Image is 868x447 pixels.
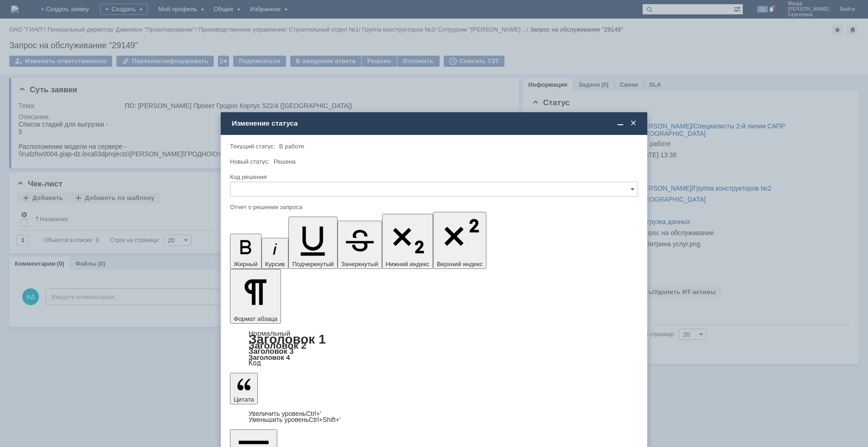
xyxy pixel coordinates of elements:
[234,396,254,403] span: Цитата
[230,373,258,404] button: Цитата
[249,347,294,355] a: Заголовок 3
[230,204,636,210] div: Отчет о решении запроса
[230,234,262,269] button: Жирный
[386,261,430,268] span: Нижний индекс
[230,143,275,150] label: Текущий статус:
[249,332,326,346] a: Заголовок 1
[433,212,486,269] button: Верхний индекс
[232,119,638,128] div: Изменение статуса
[230,158,270,165] label: Новый статус:
[279,143,304,150] span: В работе
[274,158,295,165] span: Решена
[249,329,290,337] a: Нормальный
[306,410,321,417] span: Ctrl+'
[262,238,289,269] button: Курсив
[341,261,378,268] span: Зачеркнутый
[249,353,290,361] a: Заголовок 4
[230,330,638,366] div: Формат абзаца
[338,221,382,269] button: Зачеркнутый
[288,217,337,269] button: Подчеркнутый
[309,416,341,423] span: Ctrl+Shift+'
[265,261,285,268] span: Курсив
[249,359,261,367] a: Код
[437,261,483,268] span: Верхний индекс
[249,416,341,423] a: Decrease
[629,119,638,128] span: Закрыть
[292,261,333,268] span: Подчеркнутый
[249,340,306,351] a: Заголовок 2
[234,315,277,322] span: Формат абзаца
[230,269,281,324] button: Формат абзаца
[234,261,258,268] span: Жирный
[249,410,321,417] a: Increase
[382,214,434,269] button: Нижний индекс
[230,174,636,180] div: Код решения
[616,119,625,128] span: Свернуть (Ctrl + M)
[230,411,638,423] div: Цитата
